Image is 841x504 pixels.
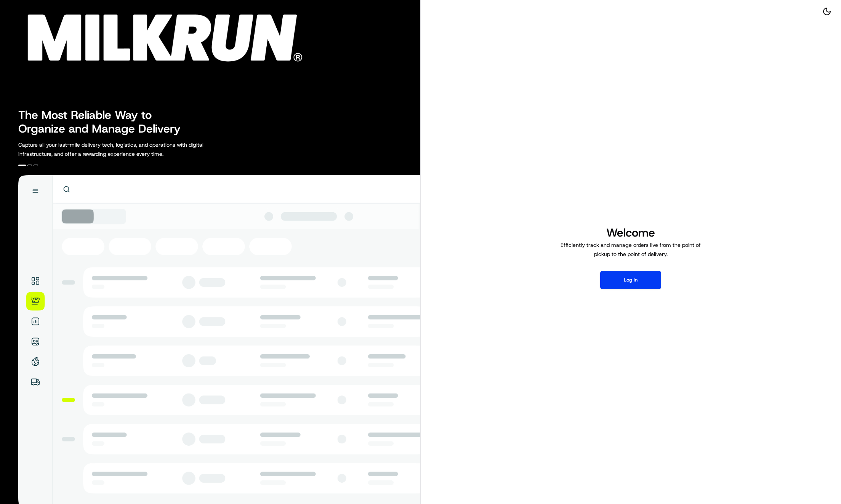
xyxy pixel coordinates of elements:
button: Log in [600,271,661,289]
h1: Welcome [557,225,704,240]
p: Capture all your last-mile delivery tech, logistics, and operations with digital infrastructure, ... [18,140,238,158]
img: Company Logo [5,5,311,66]
p: Efficiently track and manage orders live from the point of pickup to the point of delivery. [557,240,704,259]
h2: The Most Reliable Way to Organize and Manage Delivery [18,108,189,136]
